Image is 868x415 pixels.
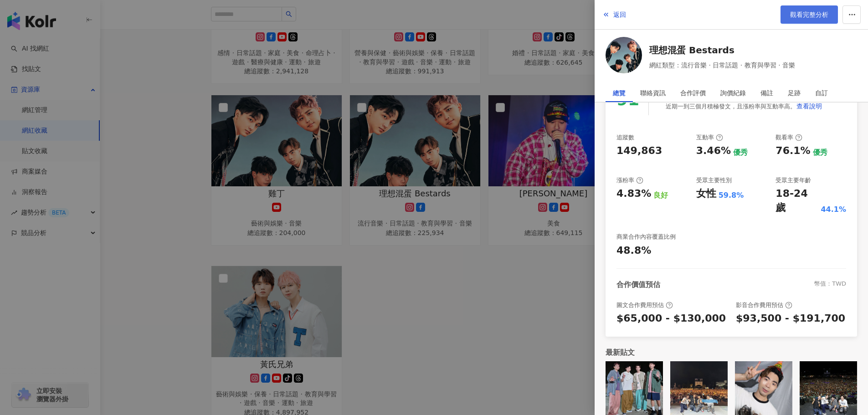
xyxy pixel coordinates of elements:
[606,37,642,77] a: KOL Avatar
[616,280,660,290] div: 合作價值預估
[796,97,822,115] button: 查看說明
[616,301,673,309] div: 圖文合作費用預估
[616,312,726,326] div: $65,000 - $130,000
[696,144,731,158] div: 3.46%
[616,133,634,142] div: 追蹤數
[760,84,773,102] div: 備註
[788,84,801,102] div: 足跡
[680,84,706,102] div: 合作評價
[776,187,818,215] div: 18-24 歲
[616,244,651,258] div: 48.8%
[821,205,846,215] div: 44.1%
[720,84,746,102] div: 詢價紀錄
[733,148,748,158] div: 優秀
[613,11,626,18] span: 返回
[616,144,662,158] div: 149,863
[616,233,676,241] div: 商業合作內容覆蓋比例
[606,348,857,358] div: 最新貼文
[736,301,792,309] div: 影音合作費用預估
[719,190,744,200] div: 59.8%
[776,144,810,158] div: 76.1%
[781,5,838,24] a: 觀看完整分析
[649,44,795,56] a: 理想混蛋 Bestards
[815,84,828,102] div: 自訂
[696,187,716,201] div: 女性
[736,312,845,326] div: $93,500 - $191,700
[790,11,828,18] span: 觀看完整分析
[814,280,846,290] div: 幣值：TWD
[602,5,627,24] button: 返回
[666,97,822,115] div: 近期一到三個月積極發文，且漲粉率與互動率高。
[649,60,795,70] span: 網紅類型：流行音樂 · 日常話題 · 教育與學習 · 音樂
[613,84,626,102] div: 總覽
[616,176,643,184] div: 漲粉率
[606,37,642,73] img: KOL Avatar
[653,190,668,200] div: 良好
[696,133,723,142] div: 互動率
[776,176,811,184] div: 受眾主要年齡
[640,84,666,102] div: 聯絡資訊
[776,133,802,142] div: 觀看率
[813,148,827,158] div: 優秀
[616,187,651,201] div: 4.83%
[796,102,822,110] span: 查看說明
[696,176,732,184] div: 受眾主要性別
